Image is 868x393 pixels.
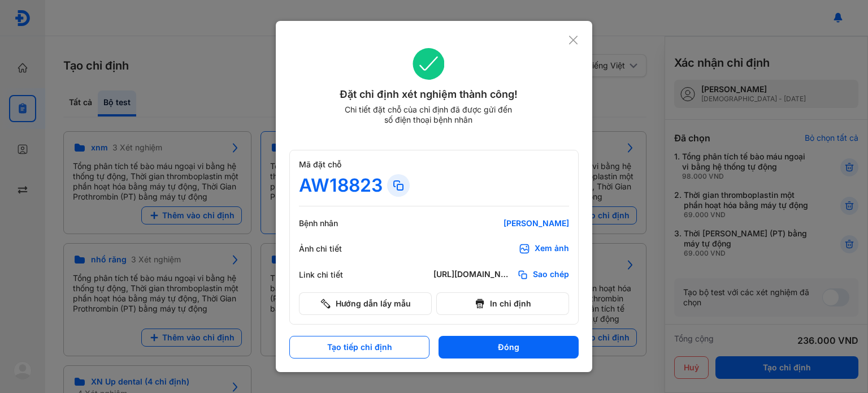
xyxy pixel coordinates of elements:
button: Tạo tiếp chỉ định [289,336,429,359]
button: Hướng dẫn lấy mẫu [299,292,432,315]
div: Ảnh chi tiết [299,244,367,254]
div: [URL][DOMAIN_NAME] [433,269,513,280]
div: AW18823 [299,174,383,197]
div: Bệnh nhân [299,218,367,228]
div: Đặt chỉ định xét nghiệm thành công! [289,87,568,102]
div: Chi tiết đặt chỗ của chỉ định đã được gửi đến số điện thoại bệnh nhân [340,105,517,125]
span: Sao chép [533,269,569,280]
div: Mã đặt chỗ [299,159,569,170]
button: Đóng [439,336,579,359]
div: Xem ảnh [535,243,569,254]
button: In chỉ định [436,292,569,315]
div: Link chi tiết [299,270,367,280]
div: [PERSON_NAME] [433,218,569,228]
